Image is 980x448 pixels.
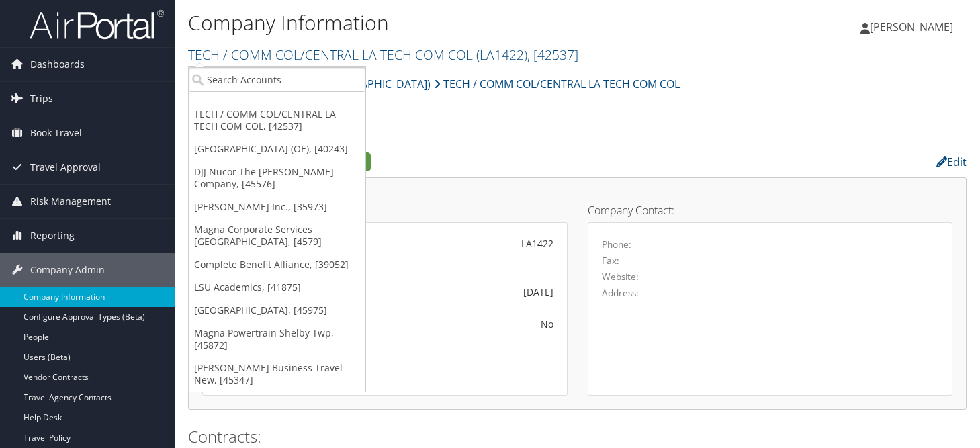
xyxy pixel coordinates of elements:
a: Edit [936,154,967,169]
label: Website: [602,270,639,283]
h2: Company Profile: [188,150,701,173]
span: ( LA1422 ) [476,46,527,64]
span: Risk Management [30,185,111,218]
h1: Company Information [188,9,707,37]
span: Trips [30,82,53,116]
a: [PERSON_NAME] Inc., [35973] [189,195,365,218]
label: Address: [602,286,639,300]
span: , [ 42537 ] [527,46,578,64]
a: TECH / COMM COL/CENTRAL LA TECH COM COL, [42537] [189,103,365,138]
span: Travel Approval [30,150,101,184]
label: Phone: [602,238,631,251]
a: Magna Corporate Services [GEOGRAPHIC_DATA], [4579] [189,218,365,253]
div: LA1422 [335,236,553,251]
a: TECH / COMM COL/CENTRAL LA TECH COM COL [434,71,680,97]
label: Fax: [602,254,619,267]
h4: Company Contact: [588,205,953,216]
span: [PERSON_NAME] [870,19,953,34]
input: Search Accounts [189,67,365,92]
span: Reporting [30,219,75,253]
a: [PERSON_NAME] Business Travel - New, [45347] [189,357,365,392]
h4: Account Details: [202,205,568,216]
div: No [335,317,553,331]
a: Magna Powertrain Shelby Twp, [45872] [189,322,365,357]
a: [GEOGRAPHIC_DATA] (OE), [40243] [189,138,365,161]
h2: Contracts: [188,425,967,448]
a: [GEOGRAPHIC_DATA], [45975] [189,299,365,322]
span: Book Travel [30,116,82,150]
span: Company Admin [30,253,105,287]
a: Complete Benefit Alliance, [39052] [189,253,365,276]
a: LSU Academics, [41875] [189,276,365,299]
a: TECH / COMM COL/CENTRAL LA TECH COM COL [188,46,578,64]
a: DJJ Nucor The [PERSON_NAME] Company, [45576] [189,161,365,195]
a: [PERSON_NAME] [860,7,967,47]
img: airportal-logo.png [30,9,164,40]
span: Dashboards [30,48,85,81]
div: [DATE] [335,285,553,299]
